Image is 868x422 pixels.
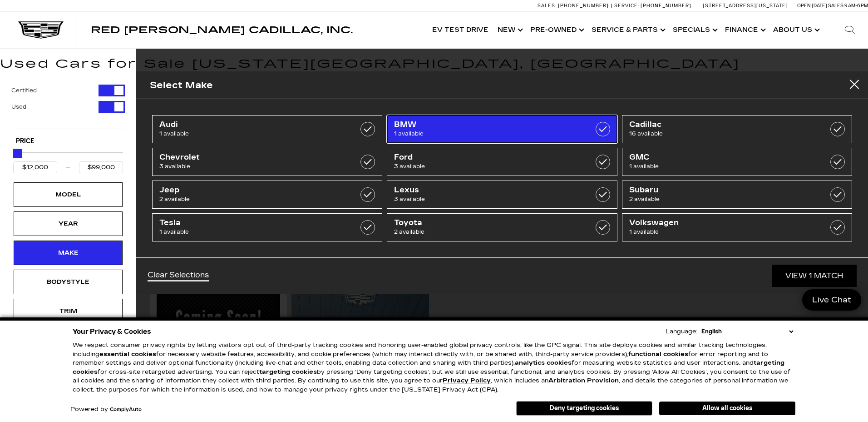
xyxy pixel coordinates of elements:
[148,271,209,281] a: Clear Selections
[622,213,852,241] a: Volkswagen1 available
[152,181,382,209] a: Jeep2 available
[159,186,343,195] span: Jeep
[14,241,123,265] div: MakeMake
[387,213,617,241] a: Toyota2 available
[629,153,813,162] span: GMC
[611,3,694,8] a: Service: [PHONE_NUMBER]
[14,182,123,207] div: ModelModel
[159,153,343,162] span: Chevrolet
[828,3,844,9] span: Sales:
[699,327,795,336] select: Language Select
[394,227,577,236] span: 2 available
[538,3,557,9] span: Sales:
[73,359,784,376] strong: targeting cookies
[14,299,123,323] div: TrimTrim
[14,270,123,294] div: BodystyleBodystyle
[394,218,577,227] span: Toyota
[91,25,353,35] a: Red [PERSON_NAME] Cadillac, Inc.
[110,407,142,412] a: ComplyAuto
[152,148,382,176] a: Chevrolet3 available
[394,120,577,129] span: BMW
[622,115,852,143] a: Cadillac16 available
[558,3,609,9] span: [PHONE_NUMBER]
[614,3,639,9] span: Service:
[526,12,587,48] a: Pre-Owned
[11,85,125,129] div: Filter by Vehicle Type
[259,368,317,376] strong: targeting cookies
[387,181,617,209] a: Lexus3 available
[91,25,353,35] span: Red [PERSON_NAME] Cadillac, Inc.
[443,377,491,384] u: Privacy Policy
[16,137,120,146] h5: Price
[45,190,91,200] div: Model
[73,325,151,338] span: Your Privacy & Cookies
[152,115,382,143] a: Audi1 available
[493,12,526,48] a: New
[515,359,572,367] strong: analytics cookies
[629,162,813,171] span: 1 available
[428,12,493,48] a: EV Test Drive
[844,3,868,9] span: 9 AM-6 PM
[13,149,22,158] div: Maximum Price
[45,219,91,229] div: Year
[769,12,823,48] a: About Us
[538,3,611,8] a: Sales: [PHONE_NUMBER]
[99,351,156,358] strong: essential cookies
[548,377,619,384] strong: Arbitration Provision
[629,120,813,129] span: Cadillac
[11,102,26,111] label: Used
[13,146,123,173] div: Price
[13,161,57,173] input: Minimum
[394,129,577,138] span: 1 available
[159,195,343,204] span: 2 available
[772,265,857,287] a: View 1 Match
[629,227,813,236] span: 1 available
[666,329,697,335] div: Language:
[629,186,813,195] span: Subaru
[18,21,64,39] img: Cadillac Dark Logo with Cadillac White Text
[45,277,91,287] div: Bodystyle
[45,306,91,316] div: Trim
[622,181,852,209] a: Subaru2 available
[150,78,213,93] h2: Select Make
[641,3,691,9] span: [PHONE_NUMBER]
[797,3,827,9] span: Open [DATE]
[394,195,577,204] span: 3 available
[516,401,652,416] button: Deny targeting cookies
[587,12,668,48] a: Service & Parts
[387,148,617,176] a: Ford3 available
[808,295,856,305] span: Live Chat
[11,86,37,95] label: Certified
[387,115,617,143] a: BMW1 available
[159,162,343,171] span: 3 available
[629,218,813,227] span: Volkswagen
[629,129,813,138] span: 16 available
[841,71,868,99] button: Close
[159,129,343,138] span: 1 available
[152,213,382,241] a: Tesla1 available
[159,218,343,227] span: Tesla
[70,407,142,412] div: Powered by
[14,211,123,236] div: YearYear
[159,227,343,236] span: 1 available
[802,289,861,311] a: Live Chat
[622,148,852,176] a: GMC1 available
[394,162,577,171] span: 3 available
[159,120,343,129] span: Audi
[628,351,688,358] strong: functional cookies
[394,153,577,162] span: Ford
[45,248,91,258] div: Make
[703,3,788,9] a: [STREET_ADDRESS][US_STATE]
[832,12,868,48] div: Search
[629,195,813,204] span: 2 available
[394,186,577,195] span: Lexus
[720,12,769,48] a: Finance
[73,341,795,394] p: We respect consumer privacy rights by letting visitors opt out of third-party tracking cookies an...
[668,12,720,48] a: Specials
[79,161,123,173] input: Maximum
[659,402,795,415] button: Allow all cookies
